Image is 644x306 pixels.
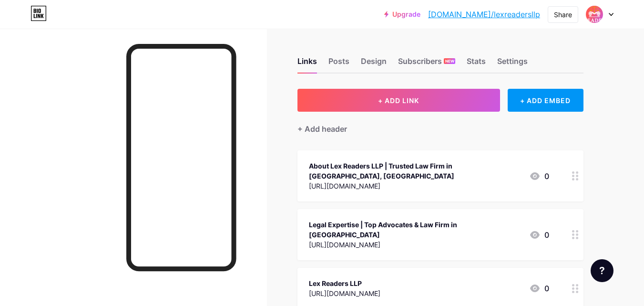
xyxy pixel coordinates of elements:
div: 0 [529,170,549,182]
div: 0 [529,229,549,241]
a: Upgrade [384,11,420,18]
div: Settings [497,55,528,73]
div: Stats [467,55,486,73]
div: Posts [328,55,349,73]
div: Legal Expertise | Top Advocates & Law Firm in [GEOGRAPHIC_DATA] [309,220,521,240]
div: 0 [529,283,549,294]
div: Links [297,55,317,73]
div: Share [554,10,572,20]
span: NEW [445,58,454,64]
div: + Add header [297,123,347,135]
div: Design [361,55,387,73]
div: [URL][DOMAIN_NAME] [309,288,380,298]
button: + ADD LINK [297,89,500,112]
div: Lex Readers LLP [309,278,380,288]
a: [DOMAIN_NAME]/lexreadersllp [428,9,540,20]
div: Subscribers [398,55,455,73]
span: + ADD LINK [378,96,419,105]
div: [URL][DOMAIN_NAME] [309,181,521,191]
div: [URL][DOMAIN_NAME] [309,240,521,250]
div: About Lex Readers LLP | Trusted Law Firm in [GEOGRAPHIC_DATA], [GEOGRAPHIC_DATA] [309,161,521,181]
div: + ADD EMBED [508,89,583,112]
img: lexreadersllp [585,5,603,23]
